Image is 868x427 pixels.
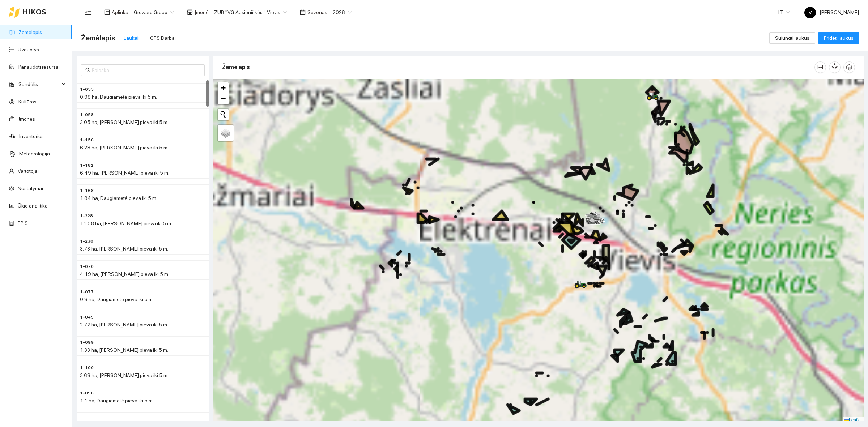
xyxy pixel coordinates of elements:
span: Groward Group [134,7,174,18]
span: 1-055 [80,86,94,93]
a: Panaudoti resursai [18,64,60,70]
span: 3.68 ha, [PERSON_NAME] pieva iki 5 m. [80,372,169,378]
span: 2026 [333,7,352,18]
span: 1-099 [80,339,94,346]
div: Laukai [124,34,139,42]
span: 0.8 ha, Daugiametė pieva iki 5 m. [80,296,154,302]
button: Initiate a new search [218,109,229,120]
span: Sezonas : [307,8,328,16]
button: Pridėti laukus [818,32,859,44]
span: 6.49 ha, [PERSON_NAME] pieva iki 5 m. [80,170,169,176]
span: Žemėlapis [81,32,115,44]
span: Aplinka : [112,8,129,16]
span: 1-100 [80,364,94,371]
span: Sandėlis [18,77,60,91]
span: search [85,68,90,73]
span: 1-168 [80,187,94,194]
span: ŽŪB "VG Ausieniškės " Vievis [214,7,287,18]
span: [PERSON_NAME] [804,9,859,15]
span: 1-156 [80,137,94,144]
span: layout [104,9,110,15]
a: Kultūros [18,99,37,104]
a: PPIS [18,220,28,226]
span: 0.98 ha, Daugiametė pieva iki 5 m. [80,94,157,100]
a: Leaflet [844,418,862,423]
span: 2.72 ha, [PERSON_NAME] pieva iki 5 m. [80,322,168,328]
span: 1-096 [80,390,94,397]
span: 1-070 [80,263,94,270]
a: Sujungti laukus [769,35,815,41]
a: Įmonės [18,116,35,122]
span: shop [187,9,193,15]
span: V [809,7,812,18]
span: 1.1 ha, Daugiametė pieva iki 5 m. [80,398,154,403]
span: 1-182 [80,162,93,169]
span: 1-058 [80,111,94,118]
span: 1.84 ha, Daugiametė pieva iki 5 m. [80,195,157,201]
a: Ūkio analitika [18,203,48,209]
span: menu-fold [85,9,92,16]
a: Layers [218,125,234,141]
span: 1-077 [80,289,94,295]
span: LT [778,7,790,18]
span: + [221,83,226,92]
span: 3.73 ha, [PERSON_NAME] pieva iki 5 m. [80,246,168,252]
a: Žemėlapis [18,29,42,35]
span: 4.19 ha, [PERSON_NAME] pieva iki 5 m. [80,271,169,277]
span: − [221,94,226,103]
a: Inventorius [19,133,44,139]
div: GPS Darbai [150,34,176,42]
button: column-width [814,61,826,73]
input: Paieška [92,66,200,74]
div: Žemėlapis [222,57,814,77]
span: 1-230 [80,238,93,245]
span: 6.28 ha, [PERSON_NAME] pieva iki 5 m. [80,145,169,150]
span: calendar [300,9,306,15]
button: Sujungti laukus [769,32,815,44]
a: Užduotys [18,47,39,52]
span: 11.08 ha, [PERSON_NAME] pieva iki 5 m. [80,221,172,226]
span: Įmonė : [195,8,210,16]
span: Pridėti laukus [824,34,854,42]
span: 1.33 ha, [PERSON_NAME] pieva iki 5 m. [80,347,168,353]
a: Zoom out [218,93,229,104]
span: 1-049 [80,314,94,321]
span: 1-228 [80,213,93,219]
a: Zoom in [218,82,229,93]
a: Pridėti laukus [818,35,859,41]
a: Vartotojai [18,168,39,174]
span: 3.05 ha, [PERSON_NAME] pieva iki 5 m. [80,119,169,125]
span: column-width [815,64,826,70]
button: menu-fold [81,5,95,20]
a: Meteorologija [19,151,50,157]
span: Sujungti laukus [775,34,809,42]
a: Nustatymai [18,185,43,191]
